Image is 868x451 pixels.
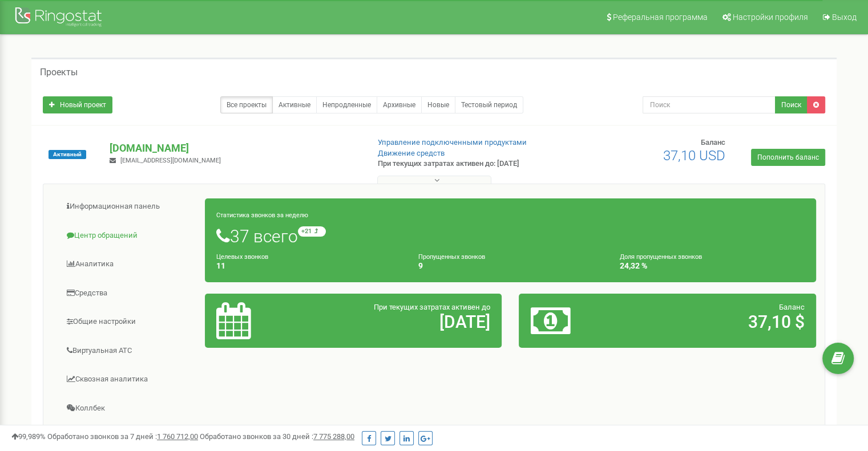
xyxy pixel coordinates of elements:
[377,96,422,113] a: Архивные
[313,432,354,441] u: 7 775 288,00
[620,253,702,261] small: Доля пропущенных звонков
[378,138,527,147] a: Управление подключенными продуктами
[455,96,523,113] a: Тестовый период
[120,157,221,164] span: [EMAIL_ADDRESS][DOMAIN_NAME]
[40,67,78,78] h5: Проекты
[272,96,317,113] a: Активные
[49,150,86,159] span: Активный
[779,303,805,311] span: Баланс
[418,253,485,261] small: Пропущенных звонков
[52,395,205,422] a: Коллбек
[52,222,205,250] a: Центр обращений
[316,96,377,113] a: Непродленные
[216,226,805,246] h1: 37 всего
[220,96,273,113] a: Все проекты
[11,432,46,441] span: 99,989%
[216,212,308,219] small: Статистика звонков за неделю
[110,141,359,156] p: [DOMAIN_NAME]
[733,13,808,22] span: Настройки профиля
[157,432,198,441] u: 1 760 712,00
[52,365,205,393] a: Сквозная аналитика
[52,279,205,307] a: Средства
[628,312,805,331] h2: 37,10 $
[378,159,560,169] p: При текущих затратах активен до: [DATE]
[643,96,776,113] input: Поиск
[298,226,326,237] small: +21
[701,138,725,147] span: Баланс
[216,253,268,261] small: Целевых звонков
[52,308,205,336] a: Общие настройки
[52,337,205,365] a: Виртуальная АТС
[374,303,490,311] span: При текущих затратах активен до
[216,262,401,270] h4: 11
[613,13,708,22] span: Реферальная программа
[620,262,805,270] h4: 24,32 %
[832,13,857,22] span: Выход
[47,432,198,441] span: Обработано звонков за 7 дней :
[378,149,445,157] a: Движение средств
[200,432,354,441] span: Обработано звонков за 30 дней :
[775,96,808,113] button: Поиск
[663,148,725,164] span: 37,10 USD
[313,312,490,331] h2: [DATE]
[421,96,455,113] a: Новые
[43,96,112,113] a: Новый проект
[751,149,825,166] a: Пополнить баланс
[52,193,205,221] a: Информационная панель
[418,262,603,270] h4: 9
[52,250,205,278] a: Аналитика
